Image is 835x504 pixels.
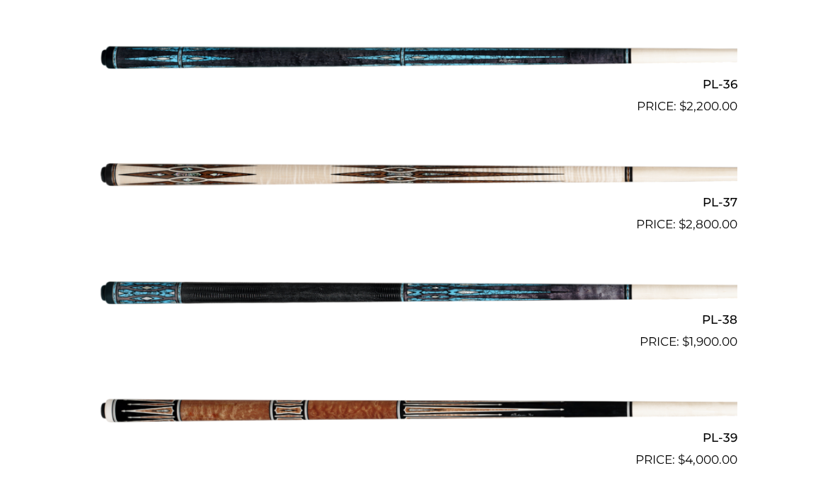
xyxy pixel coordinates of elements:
span: $ [678,452,685,467]
a: PL-37 $2,800.00 [98,122,737,233]
bdi: 4,000.00 [678,452,737,467]
span: $ [679,217,686,231]
a: PL-39 $4,000.00 [98,357,737,469]
a: PL-36 $2,200.00 [98,4,737,115]
img: PL-37 [98,122,737,228]
bdi: 2,200.00 [679,99,737,113]
img: PL-39 [98,357,737,463]
span: $ [679,99,686,113]
a: PL-38 $1,900.00 [98,240,737,351]
bdi: 1,900.00 [682,334,737,348]
img: PL-36 [98,4,737,110]
bdi: 2,800.00 [679,217,737,231]
img: PL-38 [98,240,737,346]
span: $ [682,334,689,348]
